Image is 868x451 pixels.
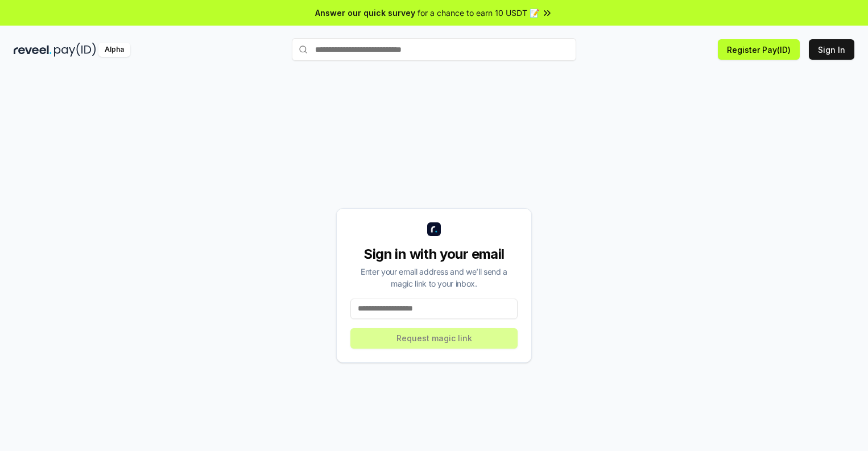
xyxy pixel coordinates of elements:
span: for a chance to earn 10 USDT 📝 [418,7,539,19]
div: Alpha [98,43,130,57]
div: Sign in with your email [350,245,518,263]
span: Answer our quick survey [315,7,415,19]
button: Register Pay(ID) [718,39,800,60]
img: pay_id [54,43,96,57]
img: logo_small [427,222,441,236]
div: Enter your email address and we’ll send a magic link to your inbox. [350,266,518,289]
button: Sign In [809,39,854,60]
img: reveel_dark [14,43,52,57]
